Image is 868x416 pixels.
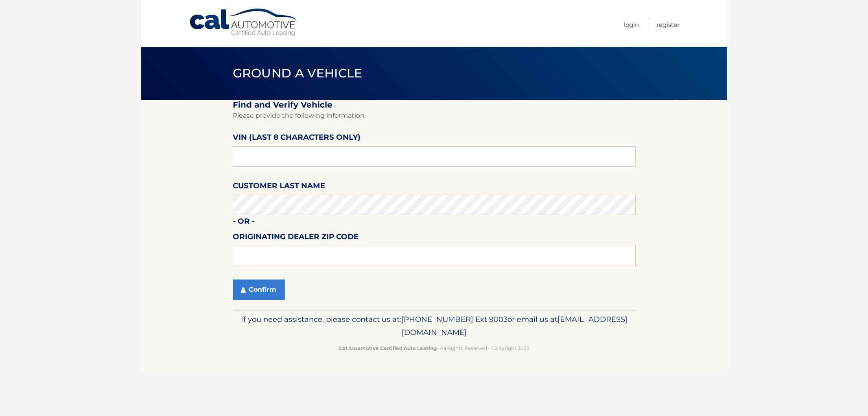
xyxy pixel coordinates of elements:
span: Ground a Vehicle [233,66,363,81]
h2: Find and Verify Vehicle [233,100,636,110]
button: Confirm [233,280,285,300]
label: Originating Dealer Zip Code [233,231,359,246]
p: If you need assistance, please contact us at: or email us at [238,313,630,339]
label: VIN (last 8 characters only) [233,131,361,146]
label: - or - [233,215,255,230]
label: Customer Last Name [233,180,325,195]
p: Please provide the following information. [233,110,636,121]
a: Register [656,18,680,31]
p: - All Rights Reserved - Copyright 2025 [238,344,630,352]
span: [PHONE_NUMBER] Ext 9003 [401,315,507,324]
a: Cal Automotive [189,8,299,37]
a: Login [624,18,639,31]
strong: Cal Automotive Certified Auto Leasing [339,345,437,351]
